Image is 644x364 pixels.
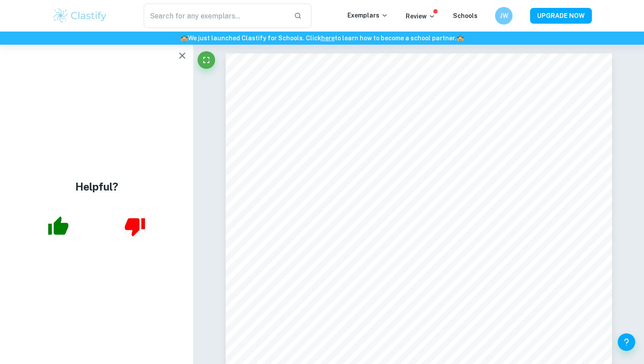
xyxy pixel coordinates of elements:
h6: We just launched Clastify for Schools. Click to learn how to become a school partner. [2,33,642,43]
a: Schools [453,12,478,19]
span: 🏫 [456,35,464,42]
a: here [321,35,335,42]
p: Review [406,11,435,21]
h4: Helpful? [75,179,118,194]
button: Help and Feedback [618,333,635,351]
button: UPGRADE NOW [530,8,592,24]
img: Clastify logo [52,7,108,25]
h6: JW [499,11,509,21]
input: Search for any exemplars... [144,4,287,28]
button: JW [495,7,513,25]
p: Exemplars [347,11,388,20]
span: 🏫 [180,35,188,42]
button: Fullscreen [198,51,215,69]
